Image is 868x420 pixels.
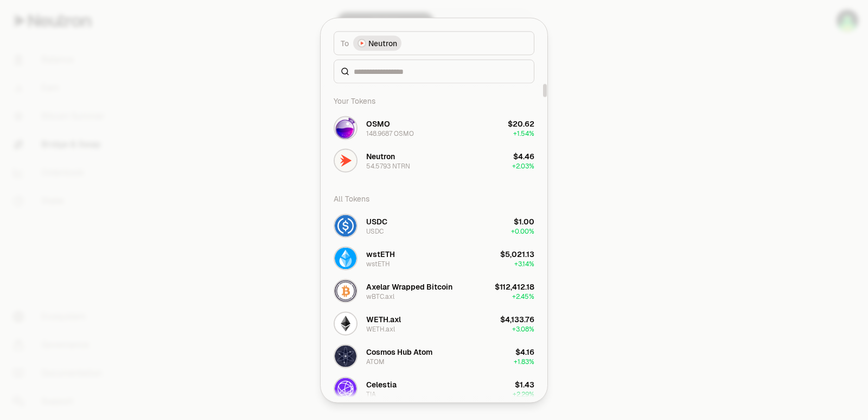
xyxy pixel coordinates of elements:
span: + 0.00% [511,227,534,235]
img: wBTC.axl Logo [335,280,356,302]
div: USDC [366,227,384,235]
span: + 1.54% [513,129,534,137]
div: 148.9687 OSMO [366,129,414,137]
div: Cosmos Hub Atom [366,346,432,357]
button: ToNeutron LogoNeutron [334,31,534,55]
span: + 3.14% [514,259,534,268]
button: ATOM LogoCosmos Hub AtomATOM$4.16+1.83% [327,340,541,372]
button: TIA LogoCelestiaTIA$1.43+2.29% [327,372,541,405]
div: $4,133.76 [500,314,534,324]
img: WETH.axl Logo [335,312,356,334]
button: OSMO LogoOSMO148.9687 OSMO$20.62+1.54% [327,111,541,144]
span: + 2.45% [512,292,534,300]
div: Your Tokens [327,90,541,111]
div: $5,021.13 [500,248,534,259]
img: Neutron Logo [359,40,365,46]
div: Axelar Wrapped Bitcoin [366,281,452,292]
div: Celestia [366,379,397,390]
div: ATOM [366,357,385,366]
div: 54.5793 NTRN [366,161,410,170]
img: OSMO Logo [335,117,356,139]
img: TIA Logo [335,378,356,399]
button: NTRN LogoNeutron54.5793 NTRN$4.46+2.03% [327,144,541,177]
div: All Tokens [327,187,541,209]
span: To [341,37,349,48]
div: wstETH [366,259,390,268]
div: $4.46 [513,151,534,161]
span: + 1.83% [514,357,534,366]
div: USDC [366,216,387,227]
span: + 3.08% [512,324,534,333]
img: NTRN Logo [335,149,356,171]
button: wBTC.axl LogoAxelar Wrapped BitcoinwBTC.axl$112,412.18+2.45% [327,274,541,307]
div: WETH.axl [366,314,401,324]
div: TIA [366,390,376,398]
div: Neutron [366,151,395,161]
span: Neutron [368,37,397,48]
button: wstETH LogowstETHwstETH$5,021.13+3.14% [327,242,541,274]
div: wBTC.axl [366,292,394,300]
span: + 2.03% [512,161,534,170]
div: $112,412.18 [495,281,534,292]
img: ATOM Logo [335,345,356,367]
button: USDC LogoUSDCUSDC$1.00+0.00% [327,209,541,242]
img: USDC Logo [335,215,356,236]
div: $1.43 [515,379,534,390]
div: $1.00 [514,216,534,227]
div: WETH.axl [366,324,395,333]
img: wstETH Logo [335,247,356,269]
div: OSMO [366,118,390,129]
span: + 2.29% [513,390,534,398]
button: WETH.axl LogoWETH.axlWETH.axl$4,133.76+3.08% [327,307,541,340]
div: $20.62 [508,118,534,129]
div: wstETH [366,248,395,259]
div: $4.16 [515,346,534,357]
